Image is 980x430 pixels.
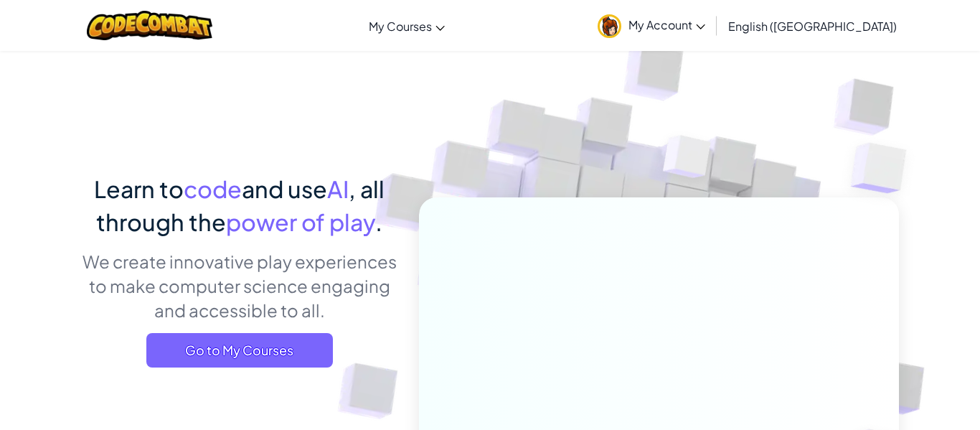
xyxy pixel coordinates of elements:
span: AI [327,174,349,203]
span: Learn to [94,174,184,203]
img: Overlap cubes [636,107,740,214]
span: My Account [628,17,705,32]
img: CodeCombat logo [87,11,212,40]
p: We create innovative play experiences to make computer science engaging and accessible to all. [81,249,397,322]
span: English ([GEOGRAPHIC_DATA]) [728,19,897,34]
span: and use [242,174,327,203]
span: . [375,207,382,236]
a: English ([GEOGRAPHIC_DATA]) [721,6,904,45]
a: Go to My Courses [146,333,333,368]
span: power of play [226,207,375,236]
span: code [184,174,242,203]
span: My Courses [369,19,432,34]
img: avatar [598,14,621,38]
a: My Courses [362,6,452,45]
a: My Account [590,3,712,48]
img: Overlap cubes [822,108,946,229]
